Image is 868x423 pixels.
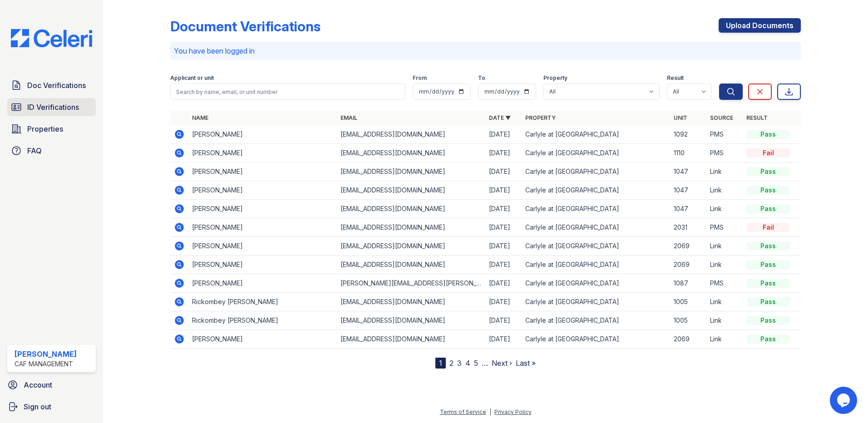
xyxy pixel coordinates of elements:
[337,125,485,144] td: [EMAIL_ADDRESS][DOMAIN_NAME]
[746,241,790,251] div: Pass
[706,274,743,293] td: PMS
[670,311,706,330] td: 1005
[670,218,706,237] td: 2031
[478,74,485,82] label: To
[522,218,670,237] td: Carlyle at [GEOGRAPHIC_DATA]
[413,74,427,82] label: From
[706,125,743,144] td: PMS
[706,330,743,349] td: Link
[170,84,405,100] input: Search by name, email, or unit number
[522,144,670,162] td: Carlyle at [GEOGRAPHIC_DATA]
[746,260,790,269] div: Pass
[435,358,446,369] div: 1
[188,181,337,200] td: [PERSON_NAME]
[485,330,522,349] td: [DATE]
[188,162,337,181] td: [PERSON_NAME]
[170,74,214,82] label: Applicant or unit
[543,74,567,82] label: Property
[706,256,743,274] td: Link
[192,114,208,121] a: Name
[746,114,768,121] a: Result
[485,237,522,256] td: [DATE]
[27,80,86,91] span: Doc Verifications
[188,311,337,330] td: Rickombey [PERSON_NAME]
[188,330,337,349] td: [PERSON_NAME]
[522,293,670,311] td: Carlyle at [GEOGRAPHIC_DATA]
[522,181,670,200] td: Carlyle at [GEOGRAPHIC_DATA]
[337,256,485,274] td: [EMAIL_ADDRESS][DOMAIN_NAME]
[337,162,485,181] td: [EMAIL_ADDRESS][DOMAIN_NAME]
[485,162,522,181] td: [DATE]
[667,74,684,82] label: Result
[7,120,96,138] a: Properties
[24,401,51,412] span: Sign out
[15,349,77,359] div: [PERSON_NAME]
[474,359,478,368] a: 5
[440,408,486,415] a: Terms of Service
[746,130,790,139] div: Pass
[24,379,52,390] span: Account
[485,125,522,144] td: [DATE]
[670,181,706,200] td: 1047
[670,237,706,256] td: 2069
[482,358,488,369] span: …
[710,114,733,121] a: Source
[7,76,96,94] a: Doc Verifications
[188,256,337,274] td: [PERSON_NAME]
[522,125,670,144] td: Carlyle at [GEOGRAPHIC_DATA]
[522,200,670,218] td: Carlyle at [GEOGRAPHIC_DATA]
[522,274,670,293] td: Carlyle at [GEOGRAPHIC_DATA]
[492,359,512,368] a: Next ›
[522,162,670,181] td: Carlyle at [GEOGRAPHIC_DATA]
[188,293,337,311] td: Rickombey [PERSON_NAME]
[485,144,522,162] td: [DATE]
[706,237,743,256] td: Link
[522,330,670,349] td: Carlyle at [GEOGRAPHIC_DATA]
[746,334,790,344] div: Pass
[27,102,79,113] span: ID Verifications
[494,408,532,415] a: Privacy Policy
[188,200,337,218] td: [PERSON_NAME]
[337,330,485,349] td: [EMAIL_ADDRESS][DOMAIN_NAME]
[746,223,790,232] div: Fail
[188,274,337,293] td: [PERSON_NAME]
[706,311,743,330] td: Link
[670,274,706,293] td: 1087
[457,359,462,368] a: 3
[188,237,337,256] td: [PERSON_NAME]
[337,274,485,293] td: [PERSON_NAME][EMAIL_ADDRESS][PERSON_NAME][DOMAIN_NAME]
[706,200,743,218] td: Link
[174,45,797,56] p: You have been logged in
[706,218,743,237] td: PMS
[4,398,99,416] a: Sign out
[188,125,337,144] td: [PERSON_NAME]
[465,359,470,368] a: 4
[449,359,454,368] a: 2
[670,125,706,144] td: 1092
[485,200,522,218] td: [DATE]
[485,218,522,237] td: [DATE]
[485,274,522,293] td: [DATE]
[337,181,485,200] td: [EMAIL_ADDRESS][DOMAIN_NAME]
[489,114,511,121] a: Date ▼
[340,114,357,121] a: Email
[706,162,743,181] td: Link
[525,114,556,121] a: Property
[746,148,790,157] div: Fail
[337,144,485,162] td: [EMAIL_ADDRESS][DOMAIN_NAME]
[15,359,77,369] div: CAF Management
[746,186,790,195] div: Pass
[485,256,522,274] td: [DATE]
[489,408,491,415] div: |
[27,145,42,156] span: FAQ
[170,18,321,34] div: Document Verifications
[522,237,670,256] td: Carlyle at [GEOGRAPHIC_DATA]
[706,293,743,311] td: Link
[7,142,96,160] a: FAQ
[670,162,706,181] td: 1047
[337,218,485,237] td: [EMAIL_ADDRESS][DOMAIN_NAME]
[746,316,790,325] div: Pass
[337,311,485,330] td: [EMAIL_ADDRESS][DOMAIN_NAME]
[670,330,706,349] td: 2069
